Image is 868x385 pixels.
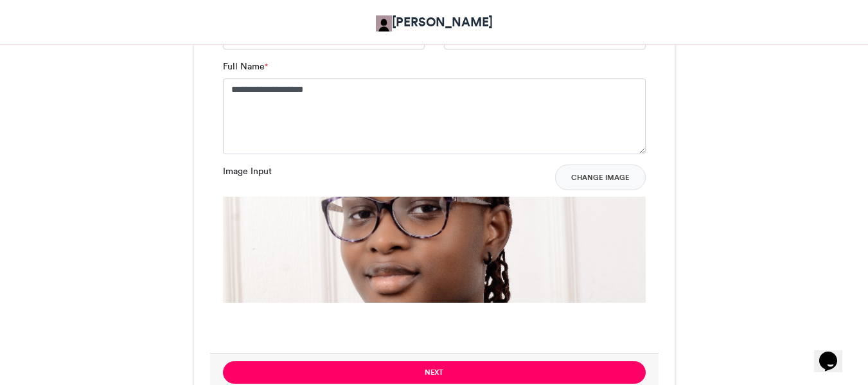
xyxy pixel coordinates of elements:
[223,361,646,384] button: Next
[814,334,855,372] iframe: chat widget
[376,13,493,31] a: [PERSON_NAME]
[223,165,272,178] label: Image Input
[223,60,268,73] label: Full Name
[376,15,392,31] img: Adetokunbo Adeyanju
[555,165,646,190] button: Change Image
